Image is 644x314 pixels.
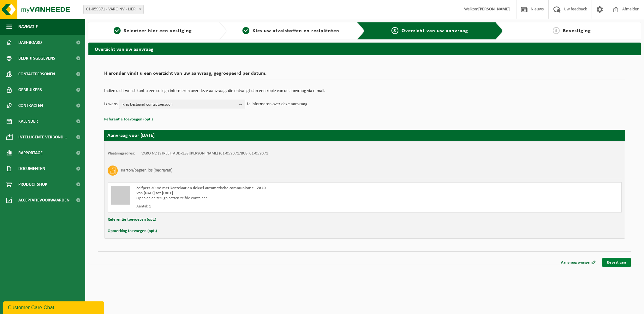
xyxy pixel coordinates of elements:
[121,166,172,176] h3: Karton/papier, los (bedrijven)
[18,113,38,129] span: Kalender
[478,7,510,12] strong: [PERSON_NAME]
[247,100,309,109] p: te informeren over deze aanvraag.
[18,98,43,113] span: Contracten
[122,100,237,109] span: Kies bestaand contactpersoon
[553,27,560,34] span: 4
[104,115,153,124] button: Referentie toevoegen (opt.)
[18,192,69,208] span: Acceptatievoorwaarden
[104,100,117,109] p: Ik wens
[18,161,45,177] span: Documenten
[104,71,625,79] h2: Hieronder vindt u een overzicht van uw aanvraag, gegroepeerd per datum.
[104,89,625,93] p: Indien u dit wenst kunt u een collega informeren over deze aanvraag, die ontvangt dan een kopie v...
[18,35,42,50] span: Dashboard
[136,186,266,190] span: Zelfpers 20 m³ met kantelaar en deksel-automatische communicatie - ZA20
[253,28,339,33] span: Kies uw afvalstoffen en recipiënten
[18,145,43,161] span: Rapportage
[18,19,38,35] span: Navigatie
[84,5,143,14] span: 01-059371 - VARO NV - LIER
[136,191,173,195] strong: Van [DATE] tot [DATE]
[18,129,67,145] span: Intelligente verbond...
[108,227,157,235] button: Opmerking toevoegen (opt.)
[3,300,105,314] iframe: chat widget
[119,100,245,109] button: Kies bestaand contactpersoon
[136,196,390,201] div: Ophalen en terugplaatsen zelfde container
[391,27,398,34] span: 3
[114,27,121,34] span: 1
[18,82,42,98] span: Gebruikers
[141,151,270,156] td: VARO NV, [STREET_ADDRESS][PERSON_NAME] (01-059371/BUS, 01-059371)
[556,258,600,267] a: Aanvraag wijzigen
[88,43,641,55] h2: Overzicht van uw aanvraag
[92,27,214,35] a: 1Selecteer hier een vestiging
[18,177,47,192] span: Product Shop
[108,216,156,224] button: Referentie toevoegen (opt.)
[124,28,192,33] span: Selecteer hier een vestiging
[107,133,155,138] strong: Aanvraag voor [DATE]
[602,258,631,267] a: Bevestigen
[108,151,135,155] strong: Plaatsingsadres:
[563,28,591,33] span: Bevestiging
[83,5,144,14] span: 01-059371 - VARO NV - LIER
[230,27,352,35] a: 2Kies uw afvalstoffen en recipiënten
[18,50,55,66] span: Bedrijfsgegevens
[18,66,55,82] span: Contactpersonen
[136,204,390,209] div: Aantal: 1
[402,28,468,33] span: Overzicht van uw aanvraag
[242,27,249,34] span: 2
